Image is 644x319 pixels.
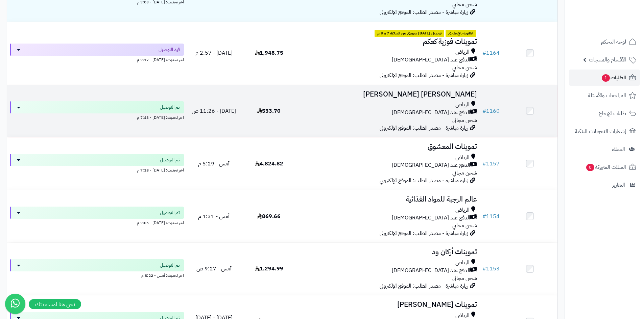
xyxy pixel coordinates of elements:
span: زيارة مباشرة - مصدر الطلب: الموقع الإلكتروني [380,124,468,132]
a: السلات المتروكة0 [569,159,640,175]
span: الرياض [455,48,470,56]
a: إشعارات التحويلات البنكية [569,123,640,139]
span: تم التوصيل [160,209,180,216]
div: اخر تحديث: [DATE] - 9:05 م [10,219,184,226]
img: logo-2.png [598,18,638,32]
span: 1 [602,74,610,82]
div: اخر تحديث: [DATE] - 9:17 م [10,56,184,63]
span: إشعارات التحويلات البنكية [575,127,626,136]
div: اخر تحديث: [DATE] - 7:18 م [10,166,184,173]
span: الأقسام والمنتجات [589,55,626,64]
span: # [482,49,486,57]
div: اخر تحديث: [DATE] - 7:43 م [10,113,184,121]
span: # [482,212,486,220]
span: زيارة مباشرة - مصدر الطلب: الموقع الإلكتروني [380,177,468,185]
a: #1157 [482,160,500,168]
div: اخر تحديث: أمس - 8:22 م [10,271,184,278]
span: تم التوصيل [160,104,180,111]
span: شحن مجاني [452,116,477,124]
a: الطلبات1 [569,70,640,86]
span: الرياض [455,154,470,161]
span: الرياض [455,259,470,267]
h3: تموينات فوزية كعكم [299,38,477,46]
span: # [482,160,486,168]
span: زيارة مباشرة - مصدر الطلب: الموقع الإلكتروني [380,282,468,290]
span: الدفع عند [DEMOGRAPHIC_DATA] [392,214,470,222]
span: 4,824.82 [255,160,283,168]
span: 1,948.75 [255,49,283,57]
span: الرياض [455,206,470,214]
a: #1160 [482,107,500,115]
span: السلات المتروكة [586,162,626,172]
h3: تموينات أركان ود [299,248,477,256]
a: المراجعات والأسئلة [569,87,640,104]
span: طلبات الإرجاع [599,109,626,118]
a: #1153 [482,265,500,273]
h3: تموينات المعشوق [299,143,477,151]
span: 533.70 [257,107,281,115]
span: الدفع عند [DEMOGRAPHIC_DATA] [392,267,470,274]
h3: عالم الرجبة للمواد الغذائية [299,195,477,203]
span: الرياض [455,101,470,109]
span: زيارة مباشرة - مصدر الطلب: الموقع الإلكتروني [380,71,468,79]
span: توصيل [DATE] ضروري بين الساعه 7 و 8 م [375,30,444,37]
span: أمس - 9:27 ص [196,265,232,273]
span: 869.66 [257,212,281,220]
span: زيارة مباشرة - مصدر الطلب: الموقع الإلكتروني [380,229,468,237]
a: التقارير [569,177,640,193]
span: أمس - 1:31 م [198,212,230,220]
span: شحن مجاني [452,221,477,230]
span: [DATE] - 2:57 م [195,49,233,57]
span: الفاتورة بالإنجليزي [446,30,476,37]
h3: تموينات [PERSON_NAME] [299,301,477,309]
span: تم التوصيل [160,157,180,163]
span: 0 [586,164,594,171]
a: لوحة التحكم [569,34,640,50]
span: شحن مجاني [452,274,477,282]
a: #1154 [482,212,500,220]
span: تم التوصيل [160,262,180,269]
h3: [PERSON_NAME] [PERSON_NAME] [299,90,477,98]
span: شحن مجاني [452,63,477,72]
span: [DATE] - 11:26 ص [192,107,236,115]
span: الدفع عند [DEMOGRAPHIC_DATA] [392,161,470,169]
a: طلبات الإرجاع [569,105,640,122]
span: شحن مجاني [452,169,477,177]
span: المراجعات والأسئلة [588,91,626,100]
span: # [482,265,486,273]
a: العملاء [569,141,640,157]
span: الطلبات [601,73,626,82]
span: # [482,107,486,115]
span: الدفع عند [DEMOGRAPHIC_DATA] [392,56,470,64]
span: زيارة مباشرة - مصدر الطلب: الموقع الإلكتروني [380,8,468,16]
span: العملاء [612,144,625,154]
span: لوحة التحكم [601,37,626,47]
span: الدفع عند [DEMOGRAPHIC_DATA] [392,109,470,116]
span: 1,294.99 [255,265,283,273]
a: #1164 [482,49,500,57]
span: التقارير [612,180,625,190]
span: قيد التوصيل [159,46,180,53]
span: شحن مجاني [452,0,477,8]
span: أمس - 5:29 م [198,160,230,168]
